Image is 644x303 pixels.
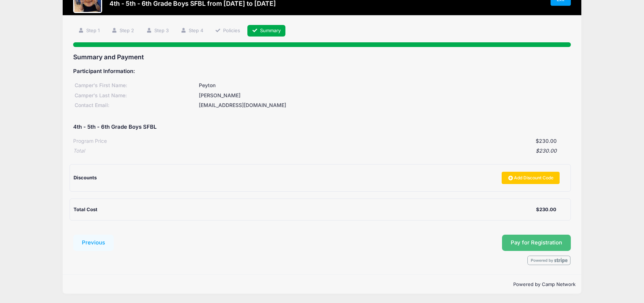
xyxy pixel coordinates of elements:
div: Camper's Last Name: [73,92,197,99]
div: $230.00 [85,147,556,155]
div: Camper's First Name: [73,82,197,89]
p: Powered by Camp Network [68,281,575,288]
button: Pay for Registration [502,235,571,251]
a: Add Discount Code [502,172,560,184]
div: Program Price [73,137,107,145]
div: [PERSON_NAME] [198,92,571,99]
div: Contact Email: [73,102,197,109]
span: Discounts [74,175,97,180]
h5: 4th - 5th - 6th Grade Boys SFBL [73,124,156,131]
a: Step 1 [73,25,104,37]
a: Summary [247,25,286,37]
span: Pay for Registration [511,239,562,246]
h3: Summary and Payment [73,53,570,61]
div: Peyton [198,82,571,89]
div: Total [73,147,85,155]
h5: Participant Information: [73,68,570,75]
a: Step 3 [141,25,173,37]
div: Total Cost [74,206,536,213]
button: Previous [73,235,114,251]
div: [EMAIL_ADDRESS][DOMAIN_NAME] [198,102,571,109]
div: $230.00 [536,206,556,213]
a: Policies [210,25,245,37]
a: Step 4 [176,25,208,37]
a: Step 2 [107,25,139,37]
span: $230.00 [536,138,557,144]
